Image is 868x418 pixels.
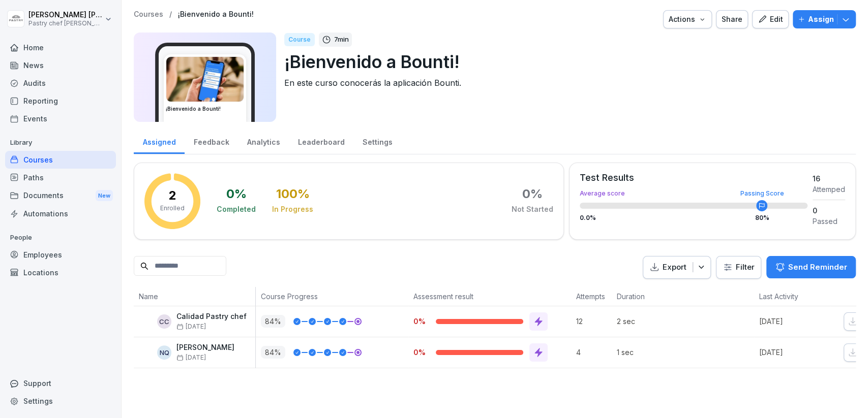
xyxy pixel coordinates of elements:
[759,291,825,302] p: Last Activity
[276,188,310,200] div: 100 %
[723,262,755,272] div: Filter
[157,314,171,329] div: Cc
[353,128,401,154] a: Settings
[289,128,353,154] a: Leaderboard
[284,33,315,46] div: Course
[522,188,543,200] div: 0 %
[413,291,566,302] p: Assessment result
[178,10,254,19] a: ¡Bienvenido a Bounti!
[284,49,848,75] p: ¡Bienvenido a Bounti!
[759,347,830,358] p: [DATE]
[96,190,113,202] div: New
[813,173,845,184] div: 16
[272,204,313,214] div: In Progress
[185,128,238,154] a: Feedback
[134,128,185,154] a: Assigned
[752,10,789,28] button: Edit
[5,151,116,169] a: Courses
[5,374,116,392] div: Support
[413,316,428,326] p: 0%
[261,346,285,359] p: 84 %
[166,57,244,102] img: xh3bnih80d1pxcetv9zsuevg.png
[5,205,116,222] a: Automations
[28,11,103,19] p: [PERSON_NAME] [PERSON_NAME]
[512,204,553,214] div: Not Started
[176,323,206,330] span: [DATE]
[617,316,663,327] p: 2 sec
[217,204,256,214] div: Completed
[669,14,706,25] div: Actions
[808,14,834,25] p: Assign
[576,316,612,327] p: 12
[813,205,845,216] div: 0
[261,315,285,328] p: 84 %
[663,262,686,273] p: Export
[813,184,845,195] div: Attemped
[716,256,761,278] button: Filter
[793,10,856,28] button: Assign
[166,105,244,113] h3: ¡Bienvenido a Bounti!
[5,230,116,246] p: People
[758,14,783,25] div: Edit
[643,256,711,279] button: Export
[788,262,847,273] p: Send Reminder
[580,173,807,182] div: Test Results
[576,347,612,358] p: 4
[226,188,247,200] div: 0 %
[284,77,848,89] p: En este curso conocerás la aplicación Bounti.
[139,291,250,302] p: Name
[5,135,116,151] p: Library
[663,10,712,28] button: Actions
[5,39,116,56] a: Home
[5,186,116,205] div: Documents
[176,354,206,361] span: [DATE]
[169,189,176,202] p: 2
[759,316,830,327] p: [DATE]
[580,215,807,221] div: 0.0 %
[5,56,116,74] a: News
[28,20,103,27] p: Pastry chef [PERSON_NAME] y Cocina gourmet
[5,264,116,281] a: Locations
[238,128,289,154] a: Analytics
[617,291,657,302] p: Duration
[169,10,172,19] p: /
[617,347,663,358] p: 1 sec
[5,74,116,92] a: Audits
[176,343,234,352] p: [PERSON_NAME]
[740,190,784,197] div: Passing Score
[5,392,116,410] a: Settings
[766,256,856,278] button: Send Reminder
[722,14,742,25] div: Share
[813,216,845,227] div: Passed
[576,291,607,302] p: Attempts
[580,190,807,197] div: Average score
[5,92,116,110] a: Reporting
[261,291,403,302] p: Course Progress
[157,345,171,360] div: NQ
[160,204,185,213] p: Enrolled
[5,246,116,264] a: Employees
[5,169,116,186] a: Paths
[176,312,247,321] p: Calidad Pastry chef
[5,110,116,127] a: Events
[5,186,116,205] a: DocumentsNew
[755,215,769,221] div: 80 %
[134,10,163,19] a: Courses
